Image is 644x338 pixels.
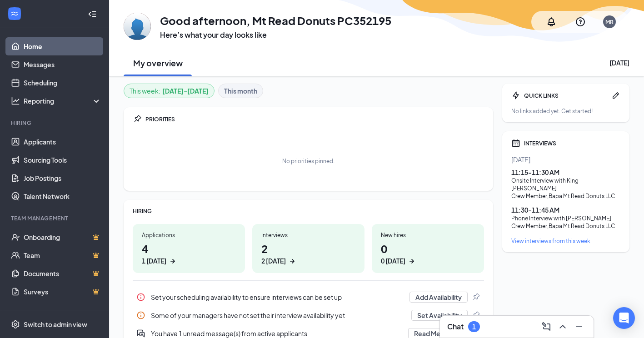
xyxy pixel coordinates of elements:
svg: Info [136,293,145,302]
svg: ArrowRight [407,257,416,266]
div: Applications [142,231,236,239]
a: View interviews from this week [511,237,620,245]
svg: Analysis [11,96,20,105]
svg: Notifications [546,16,557,27]
div: PRIORITIES [145,115,484,123]
h1: Good afternoon, Mt Read Donuts PC352195 [160,13,391,28]
svg: ArrowRight [288,257,297,266]
svg: Pin [471,293,480,302]
a: Scheduling [24,74,101,92]
div: Phone Interview with [PERSON_NAME] [511,214,620,222]
svg: Calendar [511,139,520,148]
svg: DoubleChatActive [136,329,145,338]
div: No links added yet. Get started! [511,107,620,115]
b: This month [224,86,257,96]
div: New hires [381,231,475,239]
a: DocumentsCrown [24,264,101,283]
h1: 4 [142,241,236,266]
div: Onsite Interview with King [PERSON_NAME] [511,177,620,192]
b: [DATE] - [DATE] [162,86,209,96]
div: This week : [130,86,209,96]
div: Switch to admin view [24,320,87,329]
button: Add Availability [409,292,468,303]
div: 11:15 - 11:30 AM [511,168,620,177]
a: SurveysCrown [24,283,101,301]
a: Applicants [24,133,101,151]
div: You have 1 unread message(s) from active applicants [151,329,403,338]
a: Interviews22 [DATE]ArrowRight [252,224,364,273]
a: Home [24,37,101,55]
div: Set your scheduling availability to ensure interviews can be set up [133,288,484,306]
h1: 2 [261,241,355,266]
a: Job Postings [24,169,101,187]
div: 1 [DATE] [142,256,166,266]
button: Minimize [572,319,586,334]
a: New hires00 [DATE]ArrowRight [372,224,484,273]
svg: Collapse [88,10,97,19]
div: INTERVIEWS [524,139,620,147]
div: Crew Member , Bapa Mt Read Donuts LLC [511,222,620,230]
a: Sourcing Tools [24,151,101,169]
a: TeamCrown [24,246,101,264]
div: Some of your managers have not set their interview availability yet [133,306,484,324]
svg: QuestionInfo [575,16,586,27]
div: Open Intercom Messenger [613,307,635,329]
div: Some of your managers have not set their interview availability yet [151,311,406,320]
svg: ChevronUp [557,321,568,332]
h1: 0 [381,241,475,266]
svg: Pen [611,91,620,100]
div: Interviews [261,231,355,239]
h3: Here’s what your day looks like [160,30,391,40]
div: Set your scheduling availability to ensure interviews can be set up [151,293,404,302]
div: No priorities pinned. [282,157,334,165]
div: MR [605,18,614,26]
div: 11:30 - 11:45 AM [511,205,620,214]
a: Applications41 [DATE]ArrowRight [133,224,245,273]
svg: Pin [471,311,480,320]
button: ComposeMessage [539,319,554,334]
button: ChevronUp [555,319,570,334]
svg: Pin [133,114,142,124]
div: Hiring [11,119,100,127]
div: [DATE] [609,58,629,67]
svg: Minimize [574,321,584,332]
div: [DATE] [511,155,620,164]
a: InfoSet your scheduling availability to ensure interviews can be set upAdd AvailabilityPin [133,288,484,306]
button: Set Availability [411,310,468,321]
svg: Info [136,311,145,320]
h3: Chat [447,322,464,332]
h2: My overview [133,57,183,69]
div: 1 [472,323,476,331]
svg: WorkstreamLogo [10,9,19,18]
div: 2 [DATE] [261,256,286,266]
svg: Settings [11,320,20,329]
a: Talent Network [24,187,101,205]
a: OnboardingCrown [24,228,101,246]
div: 0 [DATE] [381,256,405,266]
div: Reporting [24,96,102,105]
div: Crew Member , Bapa Mt Read Donuts LLC [511,192,620,200]
div: QUICK LINKS [524,92,608,99]
div: HIRING [133,207,484,215]
svg: Bolt [511,91,520,100]
div: Team Management [11,214,100,222]
a: InfoSome of your managers have not set their interview availability yetSet AvailabilityPin [133,306,484,324]
svg: ComposeMessage [541,321,552,332]
a: Messages [24,55,101,74]
img: Mt Read Donuts PC352195 [124,13,151,40]
svg: ArrowRight [168,257,177,266]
